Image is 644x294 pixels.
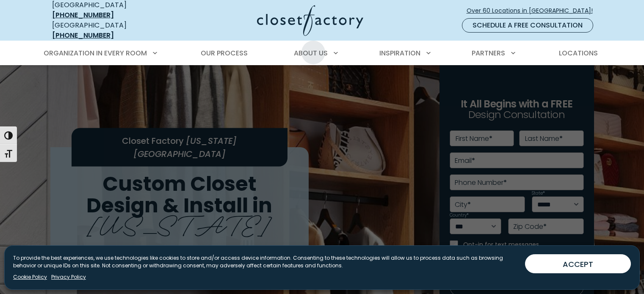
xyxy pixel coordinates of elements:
div: [GEOGRAPHIC_DATA] [52,20,175,41]
a: [PHONE_NUMBER] [52,30,114,40]
a: Schedule a Free Consultation [462,18,593,33]
img: Closet Factory Logo [257,5,363,36]
span: Over 60 Locations in [GEOGRAPHIC_DATA]! [467,6,600,15]
a: Privacy Policy [51,273,86,281]
nav: Primary Menu [38,41,607,65]
span: Locations [559,48,598,58]
a: [PHONE_NUMBER] [52,10,114,20]
button: ACCEPT [525,254,631,273]
span: About Us [294,48,328,58]
a: Cookie Policy [13,273,47,281]
a: Over 60 Locations in [GEOGRAPHIC_DATA]! [466,3,600,18]
span: Our Process [201,48,248,58]
span: Organization in Every Room [44,48,147,58]
span: Partners [472,48,505,58]
span: Inspiration [379,48,420,58]
p: To provide the best experiences, we use technologies like cookies to store and/or access device i... [13,254,518,269]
